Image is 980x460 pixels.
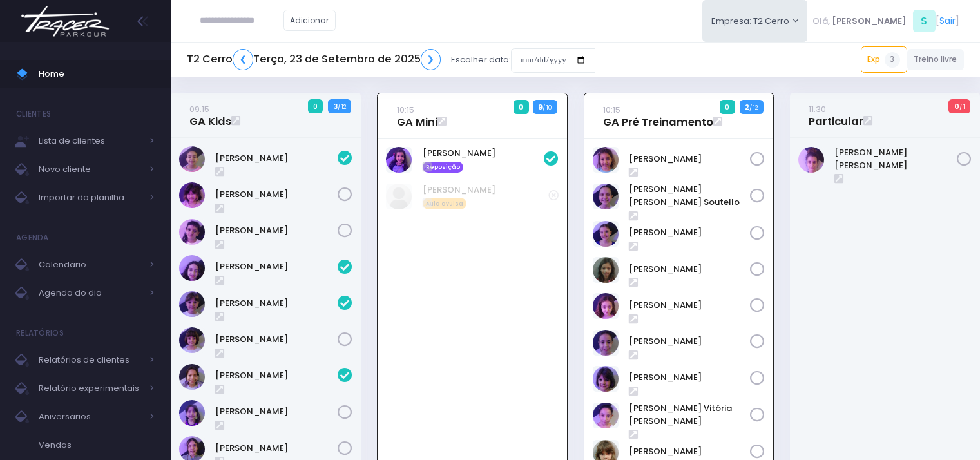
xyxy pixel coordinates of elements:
span: Aniversários [39,408,142,425]
span: 0 [514,100,529,114]
img: Manuela Santos de Matos [386,184,412,209]
small: 10:15 [397,104,414,116]
a: [PERSON_NAME] [629,371,750,384]
span: Vendas [39,437,155,454]
h4: Relatórios [16,320,64,346]
a: ❯ [421,49,441,70]
img: Luisa Tomchinsky Montezano [593,293,619,319]
span: Reposição [423,162,464,173]
a: [PERSON_NAME] [423,147,544,160]
img: Jasmim rocha [593,221,619,247]
h4: Agenda [16,225,49,251]
a: ❮ [233,49,253,70]
strong: 9 [538,102,543,112]
img: Maria Vitória Silva Moura [593,403,619,428]
small: / 12 [749,104,758,111]
span: Agenda do dia [39,285,142,302]
a: [PERSON_NAME] [215,260,338,273]
span: Aula avulsa [423,198,467,209]
a: [PERSON_NAME] [629,226,750,239]
img: Maria Laura Bertazzi [798,147,824,173]
img: Beatriz Cogo [179,146,205,172]
strong: 3 [333,101,338,111]
img: Mariana Abramo [179,327,205,353]
a: [PERSON_NAME] [215,333,338,346]
a: Treino livre [907,49,965,70]
a: [PERSON_NAME] [215,405,338,418]
a: [PERSON_NAME] [629,263,750,276]
a: 10:15GA Pré Treinamento [603,103,713,129]
span: Importar da planilha [39,189,142,206]
span: Relatório experimentais [39,380,142,397]
strong: 0 [954,101,959,111]
a: [PERSON_NAME] [629,445,750,458]
span: Olá, [812,15,830,28]
img: Malu Bernardes [593,366,619,392]
img: Alice Oliveira Castro [593,147,619,173]
strong: 2 [745,102,749,112]
span: Home [39,66,155,82]
a: [PERSON_NAME] [PERSON_NAME] [834,146,957,171]
div: [ ] [807,6,964,35]
a: [PERSON_NAME] [629,335,750,348]
a: [PERSON_NAME] [215,188,338,201]
span: [PERSON_NAME] [832,15,907,28]
img: Luzia Rolfini Fernandes [593,330,619,356]
a: Sair [939,14,956,28]
small: / 1 [959,103,965,111]
span: 0 [720,100,735,114]
a: [PERSON_NAME] [215,224,338,237]
small: 10:15 [603,104,620,116]
img: Julia de Campos Munhoz [593,257,619,283]
img: Manuela Santos [386,147,412,173]
small: / 10 [543,104,552,111]
a: [PERSON_NAME] [215,369,338,382]
a: Adicionar [283,10,336,31]
a: 10:15GA Mini [397,103,437,129]
span: 0 [308,99,323,113]
small: 09:15 [189,103,209,115]
small: 11:30 [809,103,826,115]
img: Marina Árju Aragão Abreu [179,364,205,390]
img: Isabela de Brito Moffa [179,255,205,281]
span: Relatórios de clientes [39,352,142,369]
a: [PERSON_NAME] [215,442,338,455]
div: Escolher data: [187,45,595,75]
h5: T2 Cerro Terça, 23 de Setembro de 2025 [187,49,441,70]
a: [PERSON_NAME] [629,153,750,166]
img: Maria Clara Frateschi [179,291,205,317]
a: [PERSON_NAME] [629,299,750,312]
img: Clara Guimaraes Kron [179,219,205,245]
img: Nina Elias [179,400,205,426]
a: [PERSON_NAME] [423,184,548,196]
h4: Clientes [16,101,51,127]
span: 3 [885,52,900,68]
a: 09:15GA Kids [189,102,231,128]
span: Calendário [39,256,142,273]
a: [PERSON_NAME] [215,297,338,310]
span: S [913,10,936,32]
span: Lista de clientes [39,133,142,149]
small: / 12 [338,103,346,111]
a: 11:30Particular [809,102,863,128]
a: [PERSON_NAME] [PERSON_NAME] Soutello [629,183,750,208]
a: [PERSON_NAME] Vitória [PERSON_NAME] [629,402,750,427]
a: Exp3 [861,46,907,72]
span: Novo cliente [39,161,142,178]
a: [PERSON_NAME] [215,152,338,165]
img: Ana Helena Soutello [593,184,619,209]
img: Chiara Real Oshima Hirata [179,182,205,208]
